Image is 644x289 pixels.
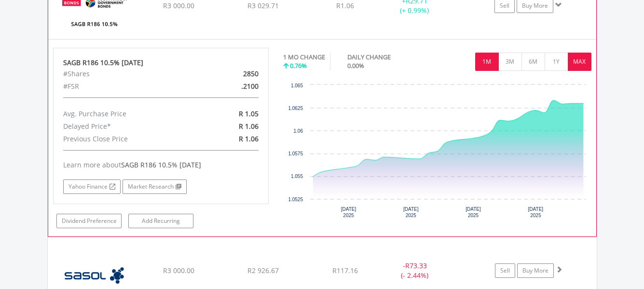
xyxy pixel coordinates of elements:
span: R1.06 [336,1,354,10]
button: 6M [521,53,545,71]
div: Learn more about [63,160,259,170]
a: Yahoo Finance [63,179,121,194]
span: R 1.06 [239,122,259,131]
span: R 1.06 [239,134,259,143]
div: Chart. Highcharts interactive chart. [283,80,591,225]
text: 1.0625 [288,106,303,111]
div: #Shares [56,68,196,80]
div: #FSR [56,80,196,93]
button: MAX [568,53,591,71]
a: Buy More [517,263,554,278]
a: Market Research [123,179,187,194]
div: .2100 [196,80,266,93]
div: 1 MO CHANGE [283,53,325,62]
text: 1.06 [294,128,303,134]
a: Add Recurring [128,214,193,228]
text: [DATE] 2025 [341,206,356,218]
text: 1.065 [291,83,303,88]
span: R73.33 [405,261,427,270]
div: SAGB R186 10.5% [DATE] [63,58,259,68]
text: [DATE] 2025 [403,206,419,218]
text: [DATE] 2025 [466,206,481,218]
text: 1.0525 [288,197,303,202]
button: 3M [498,53,522,71]
span: R 1.05 [239,109,259,118]
div: Avg. Purchase Price [56,108,196,120]
a: Dividend Preference [56,214,122,228]
div: - (- 2.44%) [379,261,452,280]
div: Delayed Price* [56,120,196,133]
span: R117.16 [332,266,358,275]
span: SAGB R186 10.5% [DATE] [121,160,201,169]
span: 0.00% [347,61,364,70]
text: [DATE] 2025 [528,206,544,218]
button: 1Y [545,53,568,71]
span: R3 000.00 [163,1,194,10]
text: 1.055 [291,174,303,179]
span: R3 029.71 [247,1,279,10]
svg: Interactive chart [283,80,591,225]
span: R2 926.67 [247,266,279,275]
span: 0.76% [290,61,307,70]
div: DAILY CHANGE [347,53,425,62]
div: 2850 [196,68,266,80]
button: 1M [475,53,499,71]
a: Sell [495,263,515,278]
span: R3 000.00 [163,266,194,275]
text: 1.0575 [288,151,303,156]
div: Previous Close Price [56,133,196,145]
